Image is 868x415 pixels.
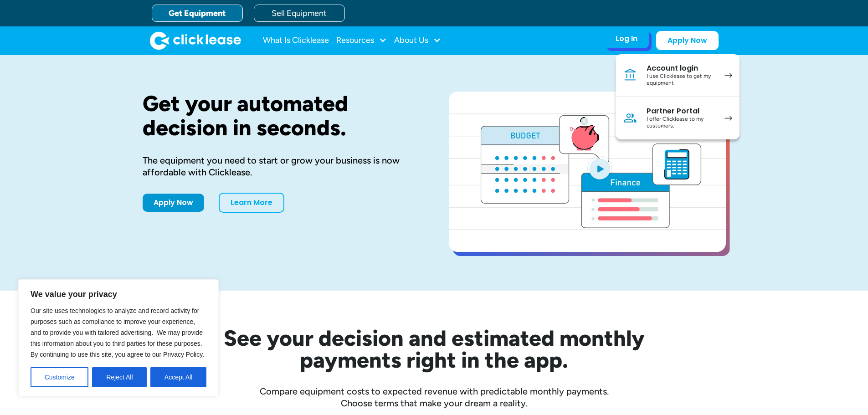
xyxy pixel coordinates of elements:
a: Apply Now [656,31,719,50]
div: Account login [647,64,715,73]
div: Log In [616,34,637,43]
img: arrow [724,73,732,78]
a: Partner PortalI offer Clicklease to my customers. [616,97,740,139]
div: I use Clicklease to get my equipment [647,73,715,87]
img: Person icon [623,111,637,125]
a: open lightbox [449,92,726,252]
h1: Get your automated decision in seconds. [143,92,420,140]
a: home [150,31,241,50]
h2: See your decision and estimated monthly payments right in the app. [179,327,689,371]
div: The equipment you need to start or grow your business is now affordable with Clicklease. [143,154,420,178]
button: Customize [31,367,88,387]
a: Learn More [219,193,284,213]
img: Clicklease logo [150,31,241,50]
div: I offer Clicklease to my customers. [647,116,715,130]
a: What Is Clicklease [263,31,329,50]
a: Sell Equipment [254,5,345,22]
img: arrow [724,116,732,121]
a: Apply Now [143,194,204,212]
nav: Log In [616,54,740,139]
img: Blue play button logo on a light blue circular background [587,156,612,181]
button: Accept All [150,367,206,387]
a: Account loginI use Clicklease to get my equipment [616,54,740,97]
div: Resources [336,31,387,50]
div: Partner Portal [647,107,715,116]
div: About Us [394,31,441,50]
button: Reject All [92,367,147,387]
a: Get Equipment [152,5,243,22]
span: Our site uses technologies to analyze and record activity for purposes such as compliance to impr... [31,307,204,358]
p: We value your privacy [31,289,206,300]
img: Bank icon [623,68,637,82]
div: We value your privacy [18,279,219,397]
div: Compare equipment costs to expected revenue with predictable monthly payments. Choose terms that ... [143,385,726,409]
